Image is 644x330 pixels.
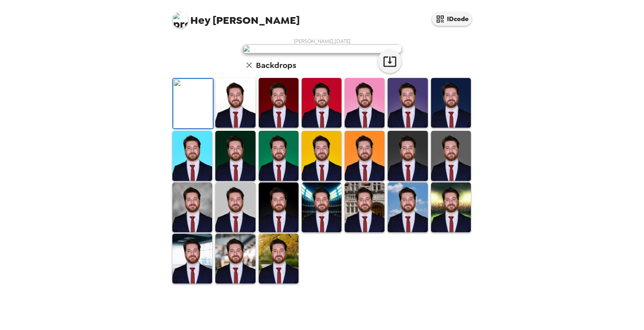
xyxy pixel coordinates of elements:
[190,13,210,27] span: Hey
[173,79,213,128] img: Original
[294,38,351,45] span: [PERSON_NAME] , [DATE]
[172,8,300,26] span: [PERSON_NAME]
[432,12,472,26] button: IDcode
[242,45,402,53] img: user
[172,12,188,28] img: profile pic
[256,59,296,72] h6: Backdrops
